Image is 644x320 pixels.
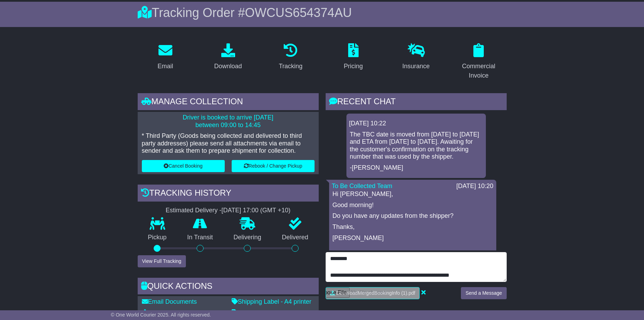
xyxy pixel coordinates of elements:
a: Email Documents [142,298,197,305]
p: -[PERSON_NAME] [350,164,482,172]
a: Tracking [274,41,307,73]
div: Quick Actions [138,278,319,296]
a: Download Documents [142,309,209,316]
div: Commercial Invoice [455,62,502,80]
button: Cancel Booking [142,160,225,172]
a: Pricing [339,41,367,73]
div: Tracking history [138,185,319,203]
button: Rebook / Change Pickup [232,160,315,172]
p: Good morning! [333,202,493,209]
div: [DATE] 10:22 [349,120,483,127]
span: © One World Courier 2025. All rights reserved. [111,312,211,318]
a: Shipping Label - A4 printer [232,298,311,305]
div: Manage collection [138,93,319,112]
a: Email [153,41,178,73]
a: Download [209,41,246,73]
p: The TBC date is moved from [DATE] to [DATE] and ETA from [DATE] to [DATE]. Awaiting for the custo... [350,131,482,161]
p: * Third Party (Goods being collected and delivered to third party addresses) please send all atta... [142,132,315,155]
div: Download [214,62,242,71]
p: Hi [PERSON_NAME], [333,190,493,198]
p: Delivering [223,234,272,241]
p: Driver is booked to arrive [DATE] between 09:00 to 14:45 [142,114,315,129]
div: Tracking Order # [138,5,507,20]
p: Thanks, [333,223,493,231]
p: Do you have any updates from the shipper? [333,212,493,220]
div: Estimated Delivery - [138,207,319,214]
div: Insurance [402,62,430,71]
p: Delivered [272,234,319,241]
div: Email [157,62,173,71]
button: View Full Tracking [138,255,186,267]
p: Pickup [138,234,177,241]
p: [PERSON_NAME] [333,234,493,242]
a: Commercial Invoice [451,41,507,83]
span: OWCUS654374AU [245,6,352,20]
div: [DATE] 17:00 (GMT +10) [222,207,291,214]
div: Pricing [344,62,363,71]
button: Send a Message [461,287,506,299]
a: To Be Collected Team [332,183,393,189]
div: RECENT CHAT [326,93,507,112]
div: [DATE] 10:20 [456,183,493,190]
p: In Transit [177,234,223,241]
a: Insurance [398,41,434,73]
div: Tracking [279,62,302,71]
